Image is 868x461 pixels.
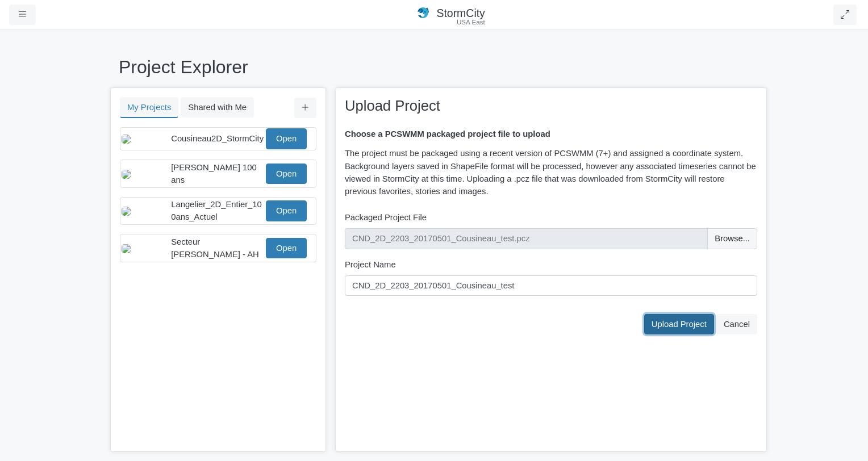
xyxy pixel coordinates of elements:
[122,244,131,253] img: 8951cff9-2f26-484d-a085-daaad7b251ae
[120,97,178,118] button: My Projects
[266,164,307,184] a: Open
[418,7,431,18] img: chi-fish-icon.svg
[171,134,264,143] span: Cousineau2D_StormCity
[171,163,257,185] span: [PERSON_NAME] 100 ans
[457,18,485,27] span: USA East
[644,314,714,334] button: Upload Project
[171,237,259,259] span: Secteur [PERSON_NAME] - AH
[652,320,707,329] span: Upload Project
[436,7,485,19] span: StormCity
[122,170,131,179] img: 7282aa77-b17d-4a1d-9220-3c6ee404d2dc
[122,135,131,144] img: e2d559ab-ebed-4c03-b953-9c30a65faf59
[345,147,757,198] p: The project must be packaged using a recent version of PCSWMM (7+) and assigned a coordinate syst...
[716,314,757,334] button: Cancel
[119,56,749,78] h1: Project Explorer
[345,97,757,115] h2: Upload Project
[345,211,427,224] label: Packaged Project File
[345,128,757,140] p: Choose a PCSWMM packaged project file to upload
[122,207,131,216] img: ca1acdfb-8622-400e-920f-db96d40ec5b3
[345,258,396,271] label: Project Name
[266,200,307,221] a: Open
[171,200,262,221] span: Langelier_2D_Entier_100ans_Actuel
[181,97,254,118] button: Shared with Me
[266,238,307,258] a: Open
[266,128,307,149] a: Open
